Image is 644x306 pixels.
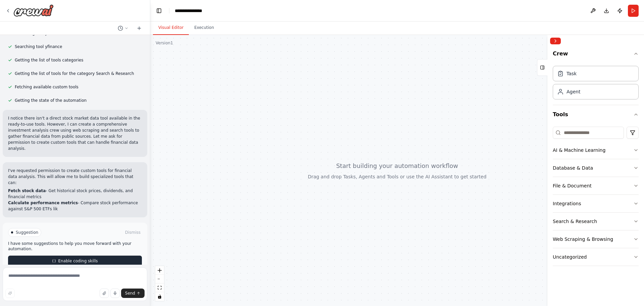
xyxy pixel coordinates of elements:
button: Uncategorized [553,248,639,266]
span: Send [125,291,135,296]
button: Toggle Sidebar [545,35,550,306]
button: fit view [155,283,164,292]
div: Version 1 [156,40,173,46]
button: Integrations [553,195,639,212]
div: Agent [567,88,580,95]
button: Send [121,289,145,298]
div: Web Scraping & Browsing [553,236,613,243]
div: File & Document [553,182,592,189]
button: Web Scraping & Browsing [553,230,639,248]
span: Getting the list of tools categories [15,57,83,63]
button: Collapse right sidebar [550,38,561,44]
button: Visual Editor [153,21,189,35]
button: Database & Data [553,159,639,177]
button: zoom in [155,266,164,275]
span: Enable coding skills [58,258,98,264]
span: Getting the state of the automation [15,98,87,103]
div: Database & Data [553,165,593,171]
div: Search & Research [553,218,597,225]
p: I've requested permission to create custom tools for financial data analysis. This will allow me ... [8,168,142,186]
strong: Calculate performance metrics [8,201,78,205]
span: Suggestion [16,230,38,235]
div: Tools [553,124,639,271]
button: Switch to previous chat [115,24,131,32]
button: Tools [553,105,639,124]
img: Logo [13,4,54,16]
span: Getting the list of tools for the category Search & Research [15,71,134,76]
li: - Compare stock performance against S&P 500 ETFs lik [8,200,142,212]
span: Searching tool yfinance [15,44,62,49]
button: Enable coding skills [8,256,142,266]
button: toggle interactivity [155,292,164,301]
button: Improve this prompt [5,289,15,298]
div: React Flow controls [155,266,164,301]
div: Integrations [553,200,581,207]
button: Upload files [100,289,109,298]
button: Hide left sidebar [154,6,164,15]
button: Start a new chat [134,24,145,32]
button: Search & Research [553,213,639,230]
span: Fetching available custom tools [15,84,78,90]
p: I have some suggestions to help you move forward with your automation. [8,241,142,252]
p: I notice there isn't a direct stock market data tool available in the ready-to-use tools. However... [8,115,142,151]
button: File & Document [553,177,639,194]
div: Crew [553,63,639,105]
div: Uncategorized [553,254,587,260]
strong: Fetch stock data [8,188,46,193]
button: zoom out [155,275,164,283]
button: Click to speak your automation idea [110,289,120,298]
div: AI & Machine Learning [553,147,605,154]
button: Crew [553,47,639,63]
button: Execution [189,21,219,35]
div: Task [567,70,577,77]
nav: breadcrumb [175,7,208,14]
button: Dismiss [124,229,142,236]
li: - Get historical stock prices, dividends, and financial metrics [8,188,142,200]
button: AI & Machine Learning [553,141,639,159]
